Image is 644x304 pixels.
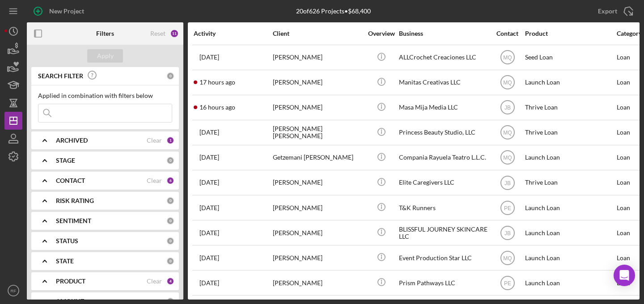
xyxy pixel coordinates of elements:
div: 1 [166,136,174,144]
text: MQ [503,80,512,86]
div: ALLCrochet Creaciones LLC [399,46,488,69]
time: 2025-08-19 23:36 [199,79,235,86]
div: Princess Beauty Studio, LLC [399,121,488,144]
button: RF [4,282,22,300]
div: [PERSON_NAME] [273,96,362,119]
div: Apply [97,49,114,63]
div: [PERSON_NAME] [273,271,362,295]
div: Getzemani [PERSON_NAME] [273,146,362,169]
text: PE [504,205,511,211]
div: Launch Loan [525,71,614,94]
time: 2025-06-09 22:14 [199,54,219,61]
text: MQ [503,155,512,161]
div: 0 [166,72,174,80]
b: STATUS [56,237,78,245]
div: Launch Loan [525,246,614,270]
time: 2025-05-30 01:54 [199,154,219,161]
time: 2025-07-23 17:09 [199,129,219,136]
text: RF [11,288,17,293]
button: Apply [87,49,123,63]
div: Event Production Star LLC [399,246,488,270]
div: 0 [166,197,174,205]
div: 20 of 626 Projects • $68,400 [296,8,371,15]
b: SENTIMENT [56,217,91,224]
time: 2025-07-23 13:42 [199,229,219,236]
div: Masa Mija Media LLC [399,96,488,119]
div: Manitas Creativas LLC [399,71,488,94]
div: Clear [147,278,162,285]
time: 2025-06-18 13:10 [199,179,219,186]
text: MQ [503,130,512,136]
text: MQ [503,55,512,61]
div: 4 [166,277,174,285]
button: Export [589,2,640,20]
time: 2025-08-12 02:04 [199,254,219,262]
div: Launch Loan [525,146,614,169]
div: Thrive Loan [525,121,614,144]
div: Clear [147,177,162,184]
div: Thrive Loan [525,171,614,194]
div: 0 [166,257,174,265]
div: T&K Runners [399,196,488,220]
div: Product [525,30,614,37]
div: Open Intercom Messenger [614,265,635,286]
div: Prism Pathways LLC [399,271,488,295]
div: Applied in combination with filters below [38,92,172,99]
text: PE [504,280,511,286]
div: BLISSFUL JOURNEY SKINCARE LLC [399,221,488,245]
text: JB [504,180,510,186]
b: RISK RATING [56,197,94,204]
div: New Project [49,2,84,20]
b: CONTACT [56,177,85,184]
div: Seed Loan [525,46,614,69]
b: Filters [96,30,114,37]
div: Export [598,2,617,20]
div: 0 [166,156,174,165]
button: New Project [27,2,93,20]
div: [PERSON_NAME] [273,71,362,94]
div: [PERSON_NAME] [273,196,362,220]
div: [PERSON_NAME] [273,221,362,245]
b: SEARCH FILTER [38,72,83,80]
div: Thrive Loan [525,96,614,119]
time: 2025-07-29 17:38 [199,279,219,287]
div: Elite Caregivers LLC [399,171,488,194]
text: JB [504,230,510,236]
div: [PERSON_NAME] [273,171,362,194]
div: Activity [194,30,272,37]
div: Overview [364,30,398,37]
div: Clear [147,137,162,144]
b: PRODUCT [56,278,85,285]
b: STAGE [56,157,75,164]
div: [PERSON_NAME] [273,246,362,270]
text: MQ [503,255,512,261]
div: Client [273,30,362,37]
div: Launch Loan [525,196,614,220]
b: STATE [56,258,74,265]
div: 0 [166,217,174,225]
div: 6 [166,177,174,185]
div: Launch Loan [525,271,614,295]
div: Contact [491,30,524,37]
div: 0 [166,237,174,245]
time: 2025-06-28 00:50 [199,204,219,211]
div: Reset [150,30,165,37]
div: [PERSON_NAME] [PERSON_NAME] [273,121,362,144]
div: [PERSON_NAME] [273,46,362,69]
div: Compania Rayuela Teatro L.L.C. [399,146,488,169]
text: JB [504,105,510,111]
b: ARCHIVED [56,137,88,144]
time: 2025-08-20 00:22 [199,104,235,111]
div: Launch Loan [525,221,614,245]
div: Business [399,30,488,37]
div: 11 [170,29,179,38]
